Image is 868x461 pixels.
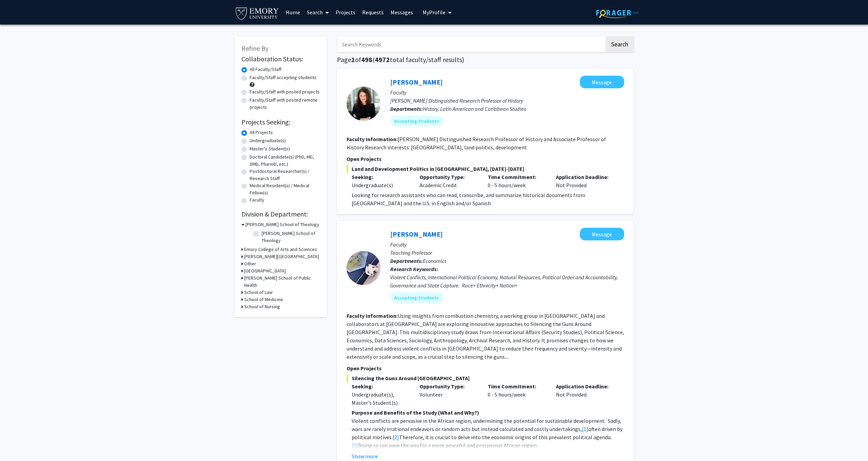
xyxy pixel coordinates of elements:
[244,246,317,253] h3: Emory College of Arts and Sciences
[352,191,624,207] p: Looking for research assistants who can read, transcribe, and summarize historical documents from...
[352,181,410,189] div: Undergraduate(s)
[390,96,624,105] p: [PERSON_NAME] Distinguished Research Professor of History
[551,173,619,189] div: Not Provided
[262,230,318,244] label: [PERSON_NAME] School of Theology
[337,36,605,52] input: Search Keywords
[244,267,286,274] h3: [GEOGRAPHIC_DATA]
[347,312,624,360] fg-read-more: Using insights from combustion chemistry, a working group in [GEOGRAPHIC_DATA] and collaborators ...
[390,240,624,249] p: Faculty
[337,56,634,64] h1: Page of ( total faculty/staff results)
[390,257,423,264] b: Departments:
[423,257,446,264] span: Economics
[580,76,624,88] button: Message Adriana Chira
[423,105,526,112] span: History, Latin American and Caribbean Studies
[241,118,320,126] h2: Projects Seeking:
[347,136,398,143] b: Faculty Information:
[244,253,319,260] h3: [PERSON_NAME][GEOGRAPHIC_DATA]
[361,55,372,64] span: 498
[246,221,319,228] h3: [PERSON_NAME] School of Theology
[250,153,320,168] label: Doctoral Candidate(s) (PhD, MD, DMD, PharmD, etc.)
[351,55,355,64] span: 1
[393,434,399,441] a: [2]
[352,452,378,460] button: Show more
[582,426,588,432] a: [1]
[347,155,624,163] p: Open Projects
[250,88,320,95] label: Faculty/Staff with posted projects
[483,382,551,407] div: 0 - 5 hours/week
[250,182,320,196] label: Medical Resident(s) / Medical Fellow(s)
[606,36,634,52] button: Search
[250,196,264,204] label: Faculty
[390,116,443,127] mat-chip: Accepting Students
[352,417,624,449] p: Violent conflicts are pervasive in the African region, undermining the potential for sustainable ...
[282,0,304,24] a: Home
[551,382,619,407] div: Not Provided
[390,273,624,289] div: Violent Conflicts, International Political Economy, Natural Resources, Political Order and Accoun...
[390,88,624,96] p: Faculty
[235,5,280,21] img: Emory University Logo
[250,129,273,136] label: All Projects
[390,105,423,112] b: Departments:
[387,0,416,24] a: Messages
[241,55,320,63] h2: Collaboration Status:
[488,173,546,181] p: Time Commitment:
[304,0,332,24] a: Search
[390,78,443,86] a: [PERSON_NAME]
[244,274,320,289] h3: [PERSON_NAME] School of Public Health
[390,292,443,303] mat-chip: Accepting Students
[414,382,483,407] div: Volunteer
[352,409,479,416] strong: Purpose and Benefits of the Study (What and Why?)
[414,173,483,189] div: Academic Credit
[375,55,390,64] span: 4972
[390,230,443,238] a: [PERSON_NAME]
[241,44,268,53] span: Refine By
[352,442,358,449] a: [3]
[359,0,387,24] a: Requests
[244,303,280,310] h3: School of Nursing
[347,136,606,151] fg-read-more: [PERSON_NAME] Distinguished Research Professor of History and Associate Professor of History Rese...
[347,312,398,319] b: Faculty Information:
[420,173,477,181] p: Opportunity Type:
[250,145,290,152] label: Master's Student(s)
[250,168,320,182] label: Postdoctoral Researcher(s) / Research Staff
[352,382,410,390] p: Seeking:
[244,289,273,296] h3: School of Law
[488,382,546,390] p: Time Commitment:
[352,390,410,407] div: Undergraduate(s), Master's Student(s)
[352,173,410,181] p: Seeking:
[580,228,624,240] button: Message Melvin Ayogu
[596,8,639,18] img: ForagerOne Logo
[390,249,624,257] p: Teaching Professor
[250,137,286,144] label: Undergraduate(s)
[423,9,445,16] span: My Profile
[250,96,320,111] label: Faculty/Staff with posted remote projects
[556,173,614,181] p: Application Deadline:
[5,430,29,456] iframe: Chat
[483,173,551,189] div: 0 - 5 hours/week
[244,296,283,303] h3: School of Medicine
[420,382,477,390] p: Opportunity Type:
[250,66,281,73] label: All Faculty/Staff
[390,266,438,272] b: Research Keywords:
[241,210,320,218] h2: Division & Department:
[347,364,624,372] p: Open Projects
[332,0,359,24] a: Projects
[556,382,614,390] p: Application Deadline:
[347,374,624,382] span: Silencing the Guns Around [GEOGRAPHIC_DATA]
[250,74,317,81] label: Faculty/Staff accepting students
[244,260,256,267] h3: Other
[347,165,624,173] span: Land and Development Politics in [GEOGRAPHIC_DATA], [DATE]-[DATE]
